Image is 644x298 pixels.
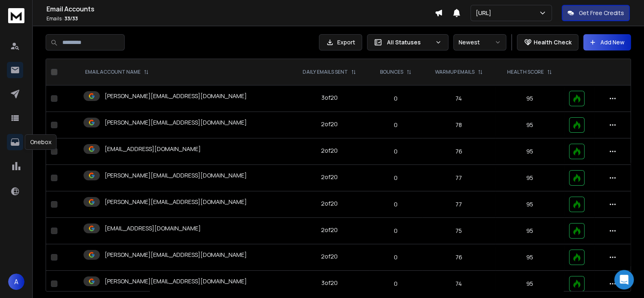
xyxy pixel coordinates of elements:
h1: Email Accounts [46,4,435,14]
p: [EMAIL_ADDRESS][DOMAIN_NAME] [105,224,201,232]
td: 95 [495,165,564,191]
p: 0 [374,253,417,261]
button: Add New [583,34,631,50]
p: Emails : [46,15,435,22]
div: 2 of 20 [321,120,338,128]
p: DAILY EMAILS SENT [303,69,348,75]
button: Health Check [517,34,578,50]
div: Open Intercom Messenger [614,270,634,289]
td: 95 [495,271,564,297]
td: 78 [422,112,495,138]
p: 0 [374,121,417,129]
div: 2 of 20 [321,252,338,261]
p: BOUNCES [380,69,403,75]
p: 0 [374,94,417,103]
p: [URL] [476,9,495,17]
p: [PERSON_NAME][EMAIL_ADDRESS][DOMAIN_NAME] [105,171,247,180]
p: [PERSON_NAME][EMAIL_ADDRESS][DOMAIN_NAME] [105,198,247,206]
p: [PERSON_NAME][EMAIL_ADDRESS][DOMAIN_NAME] [105,92,247,100]
p: 0 [374,174,417,182]
p: 0 [374,227,417,235]
p: Get Free Credits [579,9,624,17]
span: 33 / 33 [64,15,78,22]
img: logo [8,8,24,23]
p: 0 [374,200,417,208]
p: 0 [374,147,417,156]
p: All Statuses [387,38,432,46]
button: Newest [453,34,506,50]
p: Health Check [534,38,571,46]
td: 76 [422,138,495,165]
td: 77 [422,191,495,218]
td: 95 [495,112,564,138]
p: [PERSON_NAME][EMAIL_ADDRESS][DOMAIN_NAME] [105,251,247,259]
td: 75 [422,218,495,244]
p: 0 [374,280,417,288]
td: 77 [422,165,495,191]
button: A [8,274,24,290]
td: 74 [422,85,495,112]
div: 3 of 20 [321,94,338,102]
p: [PERSON_NAME][EMAIL_ADDRESS][DOMAIN_NAME] [105,118,247,127]
td: 95 [495,244,564,271]
button: Export [319,34,362,50]
p: HEALTH SCORE [507,69,544,75]
div: 3 of 20 [321,279,338,287]
td: 95 [495,218,564,244]
div: Onebox [25,134,57,150]
div: 2 of 20 [321,226,338,234]
td: 74 [422,271,495,297]
button: Get Free Credits [562,5,630,21]
td: 95 [495,138,564,165]
td: 95 [495,191,564,218]
p: WARMUP EMAILS [435,69,475,75]
div: 2 of 20 [321,199,338,208]
p: [PERSON_NAME][EMAIL_ADDRESS][DOMAIN_NAME] [105,277,247,285]
td: 76 [422,244,495,271]
div: EMAIL ACCOUNT NAME [85,69,149,75]
p: [EMAIL_ADDRESS][DOMAIN_NAME] [105,145,201,153]
div: 2 of 20 [321,173,338,181]
td: 95 [495,85,564,112]
div: 2 of 20 [321,147,338,155]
